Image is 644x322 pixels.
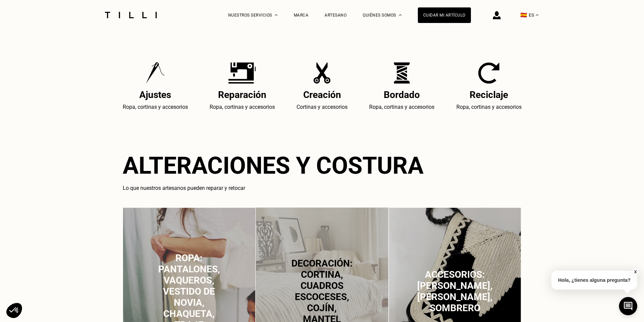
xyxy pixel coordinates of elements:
img: Menú desplegable sobre [399,14,402,16]
h2: Reparación [210,89,275,100]
button: X [632,268,639,276]
img: Icono de inicio de sesión [493,11,501,19]
h2: Alteraciones y costura [123,152,522,179]
img: Reciclaje [478,62,500,84]
p: Ropa, cortinas y accesorios [210,103,275,111]
span: 🇪🇸 [520,12,527,18]
img: Ajustes [146,62,165,84]
a: Cuidar mi artículo [418,7,471,23]
span: Accesorios: [PERSON_NAME], [PERSON_NAME], sombrero [417,269,493,314]
p: Ropa, cortinas y accesorios [123,103,188,111]
img: Creación [313,62,331,84]
h2: Reciclaje [456,89,522,100]
img: Bordado [394,62,410,84]
h3: Lo que nuestros artesanos pueden reparar y retocar [123,185,522,191]
img: menu déroulant [536,14,539,16]
a: Marca [294,13,309,18]
img: Servicio de sastrería Tilli logo [102,12,159,18]
p: Cortinas y accesorios [296,103,348,111]
h2: Ajustes [123,89,188,100]
img: Menú desplegable [275,14,278,16]
p: Hola, ¿tienes alguna pregunta? [551,271,637,290]
img: Reparación [228,62,256,84]
h2: Creación [296,89,348,100]
a: Artesano [325,13,347,18]
h2: Bordado [369,89,434,100]
p: Ropa, cortinas y accesorios [369,103,434,111]
p: Ropa, cortinas y accesorios [456,103,522,111]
